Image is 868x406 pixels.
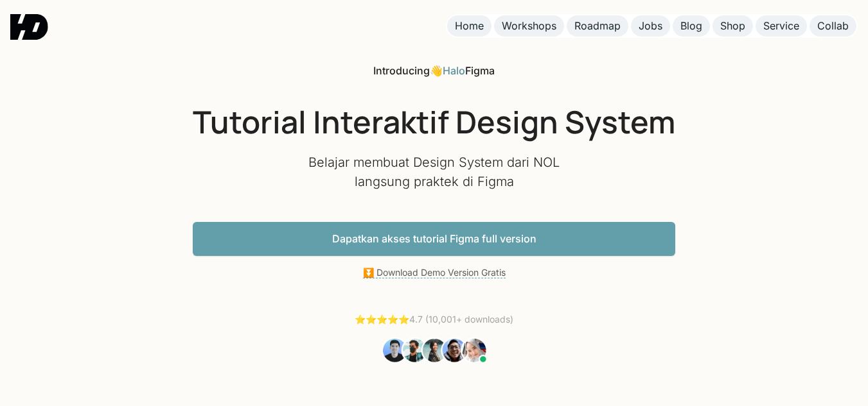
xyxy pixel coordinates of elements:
a: Jobs [631,15,670,37]
div: Workshops [502,19,556,33]
div: Service [763,19,799,33]
span: Figma [465,64,495,77]
a: Roadmap [567,15,628,37]
a: Home [447,15,492,37]
a: Shop [713,15,753,37]
div: Home [455,19,484,33]
a: Dapatkan akses tutorial Figma full version [193,222,675,256]
span: Introducing [373,64,430,77]
div: Shop [720,19,745,33]
div: Jobs [639,19,662,33]
div: 4.7 (10,001+ downloads) [355,313,513,326]
h1: Tutorial Interaktif Design System [193,103,675,140]
a: ⏬ Download Demo Version Gratis [363,267,506,278]
div: Roadmap [574,19,621,33]
div: Blog [680,19,702,33]
a: Collab [810,15,856,37]
a: Workshops [494,15,564,37]
p: Belajar membuat Design System dari NOL langsung praktek di Figma [306,153,563,191]
a: ⭐️⭐️⭐️⭐️⭐️ [355,314,409,325]
img: Students Tutorial Belajar UI Design dari NOL Figma HaloFigma [381,337,487,364]
a: Halo [443,64,465,77]
div: Collab [817,19,849,33]
div: 👋 [373,64,495,78]
a: Blog [673,15,710,37]
a: Service [756,15,807,37]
